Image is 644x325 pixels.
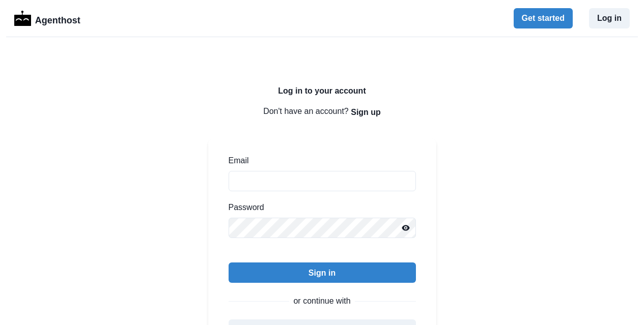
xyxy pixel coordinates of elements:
button: Sign in [229,262,416,283]
button: Reveal password [396,218,416,238]
button: Sign up [351,102,381,122]
p: Agenthost [35,10,80,27]
img: Logo [14,11,31,26]
h2: Log in to your account [208,86,436,96]
label: Email [229,155,410,167]
p: Don't have an account? [208,102,436,122]
button: Log in [589,8,630,28]
button: Get started [514,8,573,28]
label: Password [229,201,410,214]
p: or continue with [293,295,350,307]
a: LogoAgenthost [14,10,80,27]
